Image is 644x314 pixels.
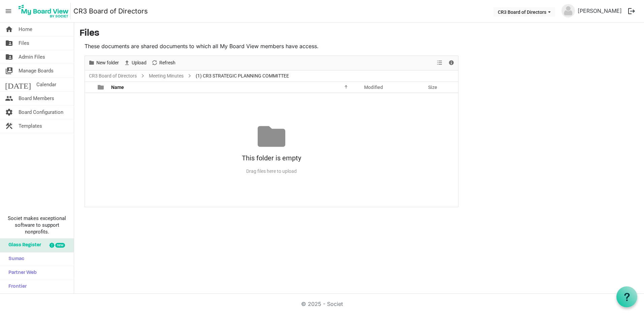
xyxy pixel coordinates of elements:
span: Manage Boards [19,64,54,77]
span: folder_shared [5,50,13,64]
span: Admin Files [19,50,45,64]
span: Name [111,85,124,90]
button: Details [447,59,456,67]
span: Upload [131,59,147,67]
span: Board Members [19,92,54,105]
div: View [434,56,446,70]
img: My Board View Logo [17,3,71,20]
span: Sumac [5,252,24,266]
span: people [5,92,13,105]
span: folder_shared [5,36,13,50]
a: © 2025 - Societ [301,301,343,307]
button: CR3 Board of Directors dropdownbutton [493,7,555,17]
button: Refresh [150,59,177,67]
span: Board Configuration [19,105,63,119]
h3: Files [79,28,639,39]
span: Calendar [36,78,56,91]
div: Upload [121,56,149,70]
a: My Board View Logo [17,3,73,20]
span: construction [5,119,13,133]
span: Partner Web [5,266,37,280]
span: Home [19,23,32,36]
div: This folder is empty [85,150,458,166]
img: no-profile-picture.svg [561,4,575,18]
a: [PERSON_NAME] [575,4,624,18]
p: These documents are shared documents to which all My Board View members have access. [85,42,458,50]
button: New folder [87,59,120,67]
span: Societ makes exceptional software to support nonprofits. [3,215,71,235]
span: Size [428,85,437,90]
span: [DATE] [5,78,31,91]
div: new [55,243,65,248]
button: Upload [123,59,148,67]
span: Refresh [159,59,176,67]
span: Glass Register [5,239,41,252]
span: menu [2,5,15,18]
span: (1) CR3 STRATEGIC PLANNING COMMITTEE [194,72,290,80]
button: View dropdownbutton [436,59,444,67]
div: Details [446,56,457,70]
span: Frontier [5,280,27,293]
span: switch_account [5,64,13,77]
span: Files [19,36,29,50]
div: New folder [86,56,121,70]
a: Meeting Minutes [148,72,185,80]
div: Refresh [149,56,178,70]
div: Drag files here to upload [85,166,458,177]
button: logout [624,4,639,18]
span: Modified [364,85,383,90]
span: Templates [19,119,42,133]
span: settings [5,105,13,119]
span: New folder [96,59,120,67]
a: CR3 Board of Directors [88,72,138,80]
a: CR3 Board of Directors [73,4,148,18]
span: home [5,23,13,36]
